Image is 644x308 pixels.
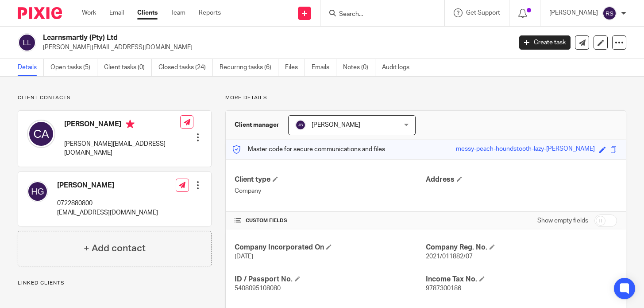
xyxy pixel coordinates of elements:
input: Search [338,11,418,19]
img: svg%3E [602,6,617,20]
h4: CUSTOM FIELDS [235,217,426,224]
img: svg%3E [27,120,55,148]
h4: Company Reg. No. [426,243,617,252]
label: Show empty fields [537,216,588,225]
p: More details [225,94,626,101]
a: Team [171,8,185,17]
i: Primary [126,120,135,129]
p: Client contacts [18,94,212,101]
a: Create task [519,35,571,50]
img: Pixie [18,7,62,19]
a: Notes (0) [343,59,375,76]
span: 9787300186 [426,285,461,292]
p: Company [235,187,426,195]
h4: Client type [235,175,426,184]
a: Open tasks (5) [50,59,97,76]
h4: ID / Passport No. [235,275,426,284]
a: Closed tasks (24) [158,59,213,76]
p: [PERSON_NAME][EMAIL_ADDRESS][DOMAIN_NAME] [43,43,506,52]
a: Work [82,8,96,17]
p: [PERSON_NAME] [549,8,598,17]
p: Master code for secure communications and files [232,145,385,154]
h4: Income Tax No. [426,275,617,284]
a: Client tasks (0) [104,59,152,76]
p: [EMAIL_ADDRESS][DOMAIN_NAME] [57,208,158,217]
a: Reports [199,8,221,17]
p: 0722880800 [57,199,158,208]
a: Emails [312,59,336,76]
p: [PERSON_NAME][EMAIL_ADDRESS][DOMAIN_NAME] [64,140,180,158]
span: Get Support [466,10,500,16]
span: 5408095108080 [235,285,281,292]
h4: Company Incorporated On [235,243,426,252]
span: 2021/011882/07 [426,253,473,260]
a: Recurring tasks (6) [220,59,278,76]
h4: [PERSON_NAME] [57,181,158,190]
div: messy-peach-houndstooth-lazy-[PERSON_NAME] [456,144,595,155]
a: Clients [137,8,158,17]
a: Email [109,8,124,17]
h2: Learnsmartly (Pty) Ltd [43,33,413,43]
p: Linked clients [18,280,212,287]
h4: Address [426,175,617,184]
a: Audit logs [382,59,416,76]
img: svg%3E [18,33,36,52]
img: svg%3E [295,120,306,130]
span: [PERSON_NAME] [312,122,360,128]
h4: + Add contact [84,242,146,255]
h4: [PERSON_NAME] [64,120,180,131]
a: Details [18,59,44,76]
span: [DATE] [235,253,253,260]
h3: Client manager [235,121,279,129]
a: Files [285,59,305,76]
img: svg%3E [27,181,48,202]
